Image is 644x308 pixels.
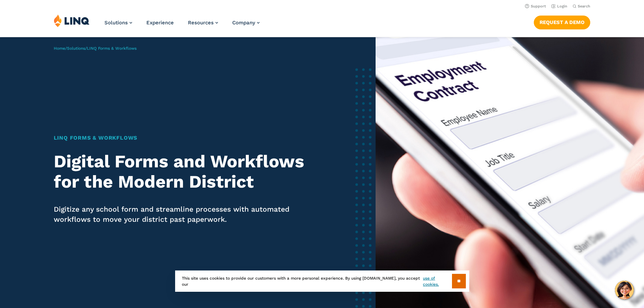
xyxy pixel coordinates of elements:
[232,20,255,26] span: Company
[54,204,308,224] p: Digitize any school form and streamline processes with automated workflows to move your district ...
[54,46,65,51] a: Home
[54,134,308,142] h1: LINQ Forms & Workflows
[146,20,174,26] a: Experience
[54,14,90,27] img: LINQ | K‑12 Software
[551,4,567,8] a: Login
[104,20,128,26] span: Solutions
[104,14,260,37] nav: Primary Navigation
[104,20,132,26] a: Solutions
[54,46,137,51] span: / /
[534,16,590,29] a: Request a Demo
[578,4,590,8] span: Search
[232,20,260,26] a: Company
[175,270,469,292] div: This site uses cookies to provide our customers with a more personal experience. By using [DOMAIN...
[54,151,308,192] h2: Digital Forms and Workflows for the Modern District
[188,20,218,26] a: Resources
[423,275,452,287] a: use of cookies.
[573,4,590,9] button: Open Search Bar
[534,14,590,29] nav: Button Navigation
[525,4,546,8] a: Support
[188,20,214,26] span: Resources
[615,281,634,300] button: Hello, have a question? Let’s chat.
[67,46,85,51] a: Solutions
[87,46,137,51] span: LINQ Forms & Workflows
